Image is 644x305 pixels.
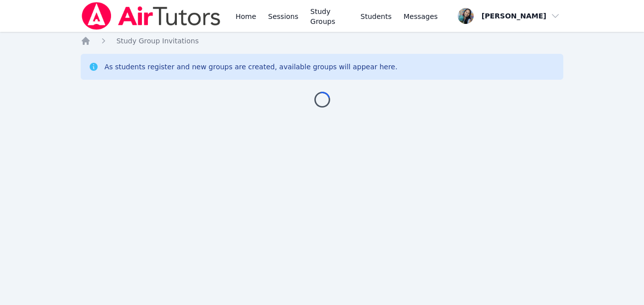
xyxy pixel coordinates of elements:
[105,62,397,72] div: As students register and new groups are created, available groups will appear here.
[403,11,438,21] span: Messages
[81,2,222,30] img: Air Tutors
[81,36,564,46] nav: Breadcrumb
[117,36,199,46] a: Study Group Invitations
[117,37,199,45] span: Study Group Invitations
